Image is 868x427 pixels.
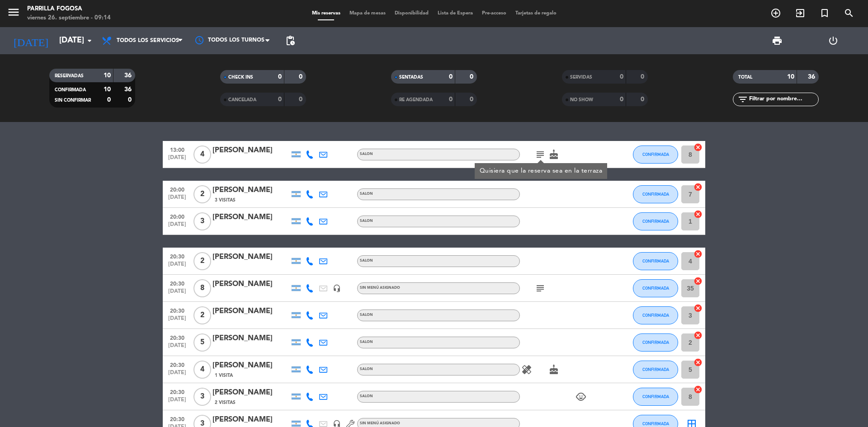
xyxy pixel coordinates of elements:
span: [DATE] [166,261,189,272]
i: arrow_drop_down [84,35,95,46]
i: turned_in_not [819,8,830,19]
span: 20:30 [166,413,189,424]
span: CONFIRMADA [642,258,669,263]
button: CONFIRMADA [633,212,678,230]
span: NO SHOW [570,98,593,102]
div: [PERSON_NAME] [212,278,289,290]
div: Parrilla Fogosa [27,5,111,14]
span: CONFIRMADA [642,313,669,318]
button: menu [7,5,20,22]
span: 3 Visitas [215,197,236,204]
span: 20:30 [166,332,189,343]
span: 20:00 [166,184,189,194]
button: CONFIRMADA [633,388,678,406]
span: 1 Visita [215,372,233,379]
i: cancel [693,385,703,394]
button: CONFIRMADA [633,185,678,203]
span: CONFIRMADA [642,152,669,157]
span: 20:30 [166,305,189,315]
span: [DATE] [166,221,189,232]
div: [PERSON_NAME] [212,387,289,399]
span: CONFIRMADA [642,192,669,197]
strong: 10 [787,74,794,80]
span: SENTADAS [399,75,423,80]
span: 20:30 [166,251,189,261]
i: cancel [693,358,703,367]
span: SALON [360,394,373,398]
i: subject [535,149,546,160]
span: 3 [193,388,211,406]
strong: 0 [128,97,133,103]
strong: 0 [107,97,111,103]
strong: 36 [124,72,133,79]
span: Pre-acceso [477,11,511,16]
i: cancel [693,277,703,286]
i: power_settings_new [828,35,839,46]
span: 5 [193,333,211,352]
span: 13:00 [166,144,189,155]
span: 20:30 [166,359,189,370]
span: SALON [360,259,373,263]
div: LOG OUT [805,27,861,54]
button: CONFIRMADA [633,279,678,297]
span: 20:30 [166,386,189,397]
span: Tarjetas de regalo [511,11,561,16]
span: 2 [193,252,211,270]
div: Quisiera que la reserva sea en la terraza [480,166,603,176]
strong: 0 [620,96,623,103]
strong: 0 [449,96,453,103]
span: SERVIDAS [570,75,592,80]
i: cancel [693,183,703,192]
div: [PERSON_NAME] [212,211,289,223]
span: 4 [193,145,211,164]
span: CONFIRMADA [642,367,669,372]
i: cake [548,149,559,160]
button: CONFIRMADA [633,252,678,270]
i: cancel [693,331,703,340]
span: CONFIRMADA [642,421,669,426]
input: Filtrar por nombre... [748,94,818,104]
strong: 0 [470,74,475,80]
span: SALON [360,340,373,344]
span: 20:00 [166,211,189,221]
strong: 0 [299,74,304,80]
strong: 0 [470,96,475,103]
span: [DATE] [166,288,189,299]
strong: 10 [104,72,111,79]
span: TOTAL [738,75,752,80]
span: SALON [360,152,373,156]
span: SALON [360,219,373,223]
div: [PERSON_NAME] [212,305,289,317]
span: [DATE] [166,397,189,407]
span: Mapa de mesas [345,11,390,16]
span: pending_actions [285,35,296,46]
i: [DATE] [7,31,55,51]
i: search [844,8,854,19]
span: print [772,35,783,46]
span: [DATE] [166,194,189,205]
i: add_circle_outline [770,8,781,19]
span: CONFIRMADA [55,88,86,92]
span: Mis reservas [307,11,345,16]
i: child_care [576,391,586,402]
span: 3 [193,212,211,230]
i: filter_list [737,94,748,105]
i: headset_mic [333,284,341,292]
strong: 36 [808,74,817,80]
span: SALON [360,367,373,371]
strong: 0 [620,74,623,80]
strong: 36 [124,86,133,93]
strong: 0 [299,96,304,103]
span: Todos los servicios [117,38,179,44]
i: cake [548,364,559,375]
span: Sin menú asignado [360,422,400,425]
i: cancel [693,143,703,152]
span: SALON [360,192,373,196]
i: subject [535,283,546,294]
span: 2 Visitas [215,399,236,406]
span: CONFIRMADA [642,340,669,345]
span: CANCELADA [228,98,256,102]
strong: 0 [449,74,453,80]
strong: 0 [641,74,646,80]
div: [PERSON_NAME] [212,360,289,371]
